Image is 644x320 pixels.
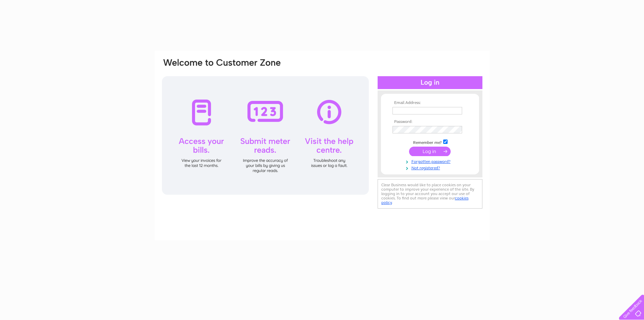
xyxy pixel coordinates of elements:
[409,147,451,156] input: Submit
[391,120,469,124] th: Password:
[392,158,469,164] a: Forgotten password?
[391,101,469,105] th: Email Address:
[391,138,469,145] td: Remember me?
[381,196,469,205] a: cookies policy
[378,179,482,209] div: Clear Business would like to place cookies on your computer to improve your experience of the sit...
[392,164,469,171] a: Not registered?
